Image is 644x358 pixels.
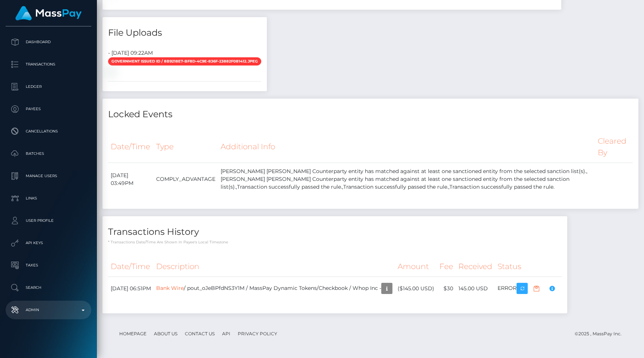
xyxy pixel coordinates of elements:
[595,131,633,163] th: Cleared By
[575,330,627,338] div: © 2025 , MassPay Inc.
[154,277,395,300] td: / pout_oJeBPfdNS3Y1M / MassPay Dynamic Tokens/Checkbook / Whop Inc -
[9,148,88,159] p: Batches
[15,6,82,20] img: MassPay Logo
[9,260,88,271] p: Taxes
[9,193,88,204] p: Links
[108,163,154,196] td: [DATE] 03:49PM
[437,256,456,277] th: Fee
[108,108,633,121] h4: Locked Events
[218,131,595,163] th: Additional Info
[9,126,88,137] p: Cancellations
[6,234,91,252] a: API Keys
[154,256,395,277] th: Description
[108,131,154,163] th: Date/Time
[9,81,88,92] p: Ledger
[6,100,91,118] a: Payees
[395,256,437,277] th: Amount
[219,328,233,339] a: API
[108,226,562,239] h4: Transactions History
[9,170,88,182] p: Manage Users
[156,285,184,291] a: Bank Wire
[108,277,154,300] td: [DATE] 06:51PM
[108,69,114,75] img: e6bd6989-6e02-45d0-a87e-2ff668573c89
[6,211,91,230] a: User Profile
[6,278,91,297] a: Search
[6,256,91,275] a: Taxes
[456,277,495,300] td: 145.00 USD
[116,328,149,339] a: Homepage
[218,163,595,196] td: [PERSON_NAME] [PERSON_NAME] Counterparty entity has matched against at least one sanctioned entit...
[6,144,91,163] a: Batches
[9,237,88,249] p: API Keys
[108,256,154,277] th: Date/Time
[495,277,562,300] td: ERROR
[495,256,562,277] th: Status
[108,239,562,245] p: * Transactions date/time are shown in payee's local timezone
[9,59,88,70] p: Transactions
[6,33,91,51] a: Dashboard
[151,328,180,339] a: About Us
[9,103,88,115] p: Payees
[6,189,91,208] a: Links
[6,301,91,319] a: Admin
[9,215,88,226] p: User Profile
[235,328,280,339] a: Privacy Policy
[6,167,91,185] a: Manage Users
[9,36,88,48] p: Dashboard
[6,77,91,96] a: Ledger
[182,328,218,339] a: Contact Us
[154,131,218,163] th: Type
[108,57,261,65] span: Government issued ID / 8b9218e7-bf8d-4c9e-836f-23882f081412.jpeg
[395,277,437,300] td: ($145.00 USD)
[9,282,88,293] p: Search
[6,55,91,74] a: Transactions
[456,256,495,277] th: Received
[102,49,267,57] div: - [DATE] 09:22AM
[108,26,261,39] h4: File Uploads
[9,304,88,316] p: Admin
[6,122,91,141] a: Cancellations
[154,163,218,196] td: COMPLY_ADVANTAGE
[437,277,456,300] td: $30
